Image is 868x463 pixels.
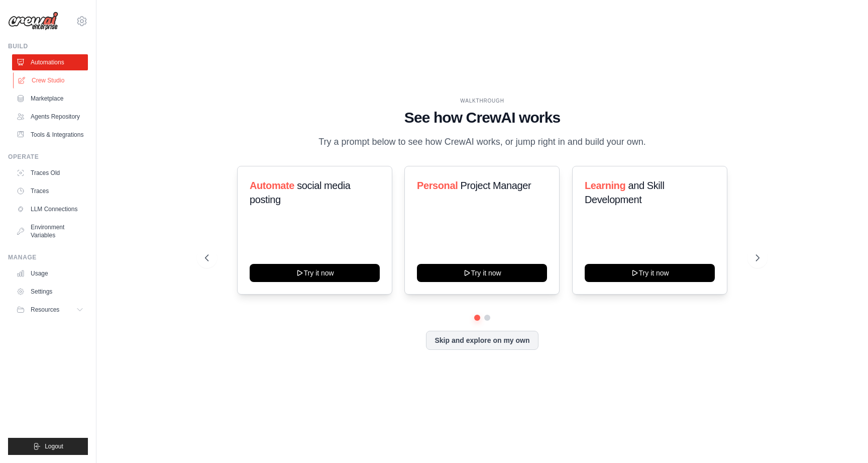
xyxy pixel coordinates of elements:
p: Try a prompt below to see how CrewAI works, or jump right in and build your own. [313,135,651,149]
div: 채팅 위젯 [818,415,868,463]
span: Personal [417,180,458,191]
a: Settings [12,284,88,300]
a: Agents Repository [12,109,88,125]
span: and Skill Development [585,180,664,205]
button: Resources [12,302,88,318]
a: Environment Variables [12,219,88,243]
button: Skip and explore on my own [426,331,538,350]
span: Project Manager [461,180,531,191]
button: Try it now [585,264,715,282]
img: Logo [8,12,58,31]
iframe: Chat Widget [818,415,868,463]
h1: See how CrewAI works [205,109,759,127]
a: Usage [12,265,88,282]
span: Logout [45,442,63,450]
button: Try it now [250,264,380,282]
button: Try it now [417,264,547,282]
div: WALKTHROUGH [205,97,759,105]
a: Marketplace [12,90,88,107]
button: Logout [8,438,88,455]
div: Manage [8,253,88,261]
span: Learning [585,180,625,191]
a: Crew Studio [13,72,89,88]
a: Traces [12,183,88,199]
a: Automations [12,54,88,70]
a: Traces Old [12,165,88,181]
a: LLM Connections [12,201,88,217]
span: Resources [31,306,59,314]
span: Automate [250,180,294,191]
div: Operate [8,153,88,161]
span: social media posting [250,180,351,205]
a: Tools & Integrations [12,127,88,143]
div: Build [8,42,88,50]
